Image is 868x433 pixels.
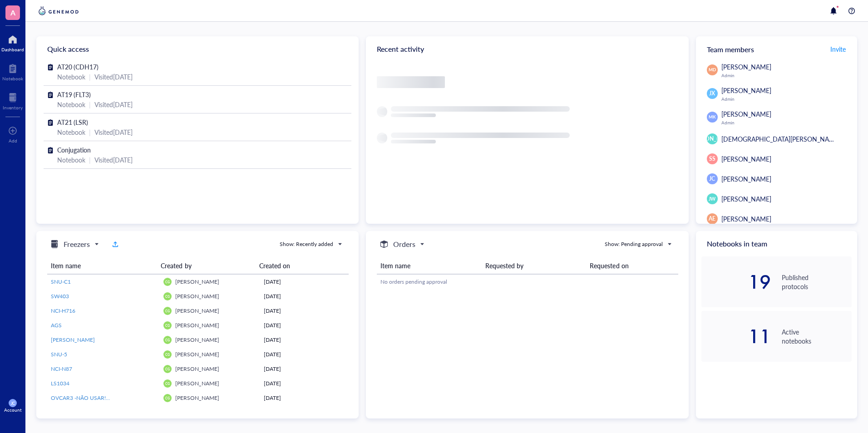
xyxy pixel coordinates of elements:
th: Item name [377,257,482,274]
th: Created by [157,257,255,274]
div: [DATE] [264,379,345,388]
div: Admin [721,96,852,102]
span: A [10,7,15,18]
span: [PERSON_NAME] [175,394,219,402]
div: Notebook [57,99,85,109]
div: Notebook [57,127,85,137]
div: 11 [701,329,771,344]
span: AT20 (CDH17) [57,62,99,71]
span: OVCAR3 -NÃO USAR! DESCARTAR! [51,394,140,402]
img: genemod-logo [36,5,81,16]
div: Recent activity [366,36,688,62]
div: 19 [701,275,771,289]
span: [PERSON_NAME] [175,321,219,329]
span: JC [10,401,15,406]
span: CG [165,295,170,299]
div: Admin [721,73,852,78]
div: [DATE] [264,394,345,402]
div: [DATE] [264,321,345,330]
div: [DATE] [264,278,345,286]
div: Notebook [57,155,85,165]
div: Show: Pending approval [605,240,663,248]
span: [PERSON_NAME] [721,194,771,203]
span: CG [165,367,170,371]
div: Dashboard [1,47,24,52]
a: [PERSON_NAME] [51,336,156,344]
span: [PERSON_NAME] [175,336,219,344]
span: [DEMOGRAPHIC_DATA][PERSON_NAME] [721,134,840,143]
div: [DATE] [264,307,345,315]
div: | [89,127,91,137]
span: CG [165,396,170,400]
span: [PERSON_NAME] [690,135,734,143]
div: Show: Recently added [280,240,333,248]
a: LS1034 [51,379,156,388]
span: CG [165,338,170,342]
span: [PERSON_NAME] [175,365,219,373]
span: LS1034 [51,379,69,387]
div: | [89,155,91,165]
span: Invite [830,44,846,54]
span: NCI-N87 [51,365,72,373]
div: Admin [721,120,852,125]
div: Inventory [3,105,23,110]
a: SNU-C1 [51,278,156,286]
a: SW403 [51,292,156,300]
div: Notebook [57,72,85,82]
span: MD [709,67,716,73]
span: [PERSON_NAME] [175,350,219,358]
div: [DATE] [264,365,345,373]
div: Visited [DATE] [94,72,133,82]
span: SS [709,155,715,163]
div: Notebooks in team [696,231,857,256]
a: NCI-H716 [51,307,156,315]
span: SNU-C1 [51,278,71,285]
span: CG [165,280,170,284]
div: Visited [DATE] [94,99,133,109]
span: [PERSON_NAME] [721,174,771,183]
div: [DATE] [264,336,345,344]
span: JW [709,195,716,202]
div: [DATE] [264,350,345,359]
div: | [89,72,91,82]
div: Visited [DATE] [94,127,133,137]
span: [PERSON_NAME] [721,214,771,223]
div: Account [4,407,22,413]
span: Conjugation [57,145,91,154]
span: CG [165,353,170,357]
span: NCI-H716 [51,307,75,315]
th: Created on [256,257,342,274]
div: Published protocols [782,273,852,291]
div: Notebook [2,76,23,81]
span: [PERSON_NAME] [51,336,95,344]
div: | [89,99,91,109]
h5: Orders [393,239,415,250]
span: [PERSON_NAME] [175,278,219,285]
div: Team members [696,36,857,62]
div: Quick access [36,36,359,62]
a: Notebook [2,61,23,81]
span: MK [709,114,715,120]
span: AGS [51,321,62,329]
th: Requested by [482,257,587,274]
th: Requested on [586,257,678,274]
span: [PERSON_NAME] [175,307,219,315]
span: AT21 (LSR) [57,118,88,127]
span: [PERSON_NAME] [721,86,771,95]
a: NCI-N87 [51,365,156,373]
h5: Freezers [64,239,90,250]
th: Item name [47,257,157,274]
span: SNU-5 [51,350,67,358]
span: [PERSON_NAME] [721,109,771,118]
a: AGS [51,321,156,330]
div: [DATE] [264,292,345,300]
span: CG [165,309,170,313]
a: Dashboard [1,32,24,52]
span: [PERSON_NAME] [721,62,771,71]
span: [PERSON_NAME] [175,292,219,300]
span: CG [165,324,170,328]
span: CG [165,382,170,386]
span: SW403 [51,292,69,300]
button: Invite [830,42,846,56]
